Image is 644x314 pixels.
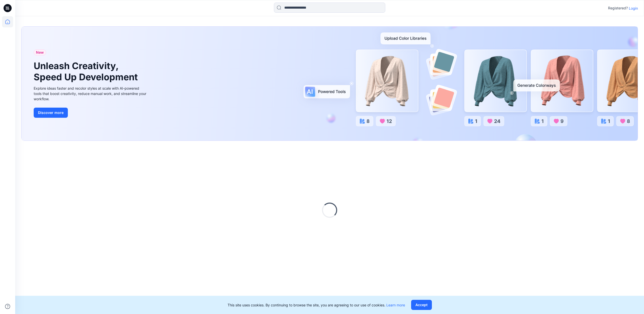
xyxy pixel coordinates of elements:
[608,5,628,11] p: Registered?
[629,6,638,11] p: Login
[34,61,140,82] h1: Unleash Creativity, Speed Up Development
[411,300,432,310] button: Accept
[386,303,405,307] a: Learn more
[34,108,148,118] a: Discover more
[36,49,44,55] span: New
[34,108,68,118] button: Discover more
[34,86,148,102] div: Explore ideas faster and recolor styles at scale with AI-powered tools that boost creativity, red...
[228,302,405,308] p: This site uses cookies. By continuing to browse the site, you are agreeing to our use of cookies.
